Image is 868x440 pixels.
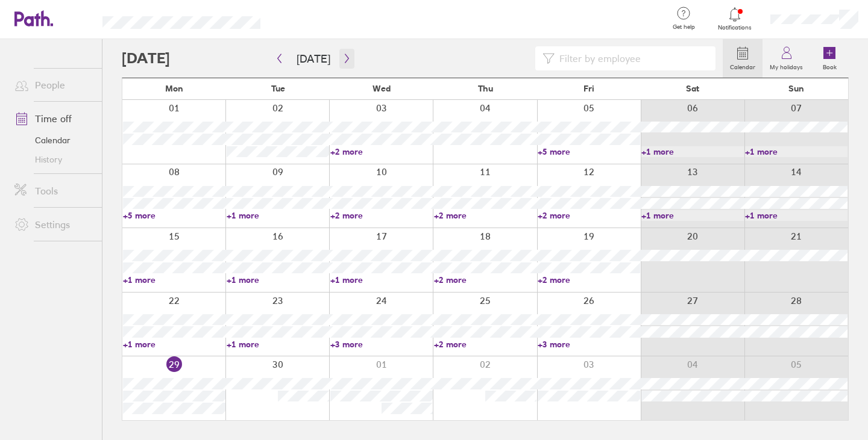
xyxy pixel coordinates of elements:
a: +1 more [227,339,329,350]
label: My holidays [763,60,810,71]
a: +2 more [538,274,640,285]
a: +2 more [434,274,536,285]
a: Time off [5,107,102,131]
a: +1 more [745,210,848,221]
a: +2 more [330,210,433,221]
button: [DATE] [287,49,340,69]
a: +2 more [434,210,536,221]
a: People [5,73,102,97]
a: Settings [5,212,102,237]
a: +5 more [538,146,640,157]
span: Sun [788,84,804,93]
span: Notifications [715,24,755,31]
label: Book [816,60,844,71]
a: History [5,150,102,169]
a: Tools [5,179,102,203]
a: Book [810,39,849,78]
a: +2 more [434,339,536,350]
span: Mon [165,84,183,93]
a: +1 more [745,146,848,157]
span: Tue [271,84,285,93]
a: +2 more [330,146,433,157]
a: +1 more [641,146,744,157]
span: Get help [664,23,703,31]
a: +3 more [538,339,640,350]
a: Calendar [723,39,763,78]
span: Wed [373,84,391,93]
a: +5 more [123,210,225,221]
span: Fri [583,84,594,93]
a: My holidays [763,39,810,78]
a: +2 more [538,210,640,221]
a: Notifications [715,6,755,31]
a: +1 more [123,339,225,350]
input: Filter by employee [555,47,708,70]
a: Calendar [5,131,102,150]
label: Calendar [723,60,763,71]
a: +3 more [330,339,433,350]
a: +1 more [227,274,329,285]
a: +1 more [123,274,225,285]
a: +1 more [330,274,433,285]
a: +1 more [227,210,329,221]
span: Thu [478,84,493,93]
a: +1 more [641,210,744,221]
span: Sat [686,84,699,93]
